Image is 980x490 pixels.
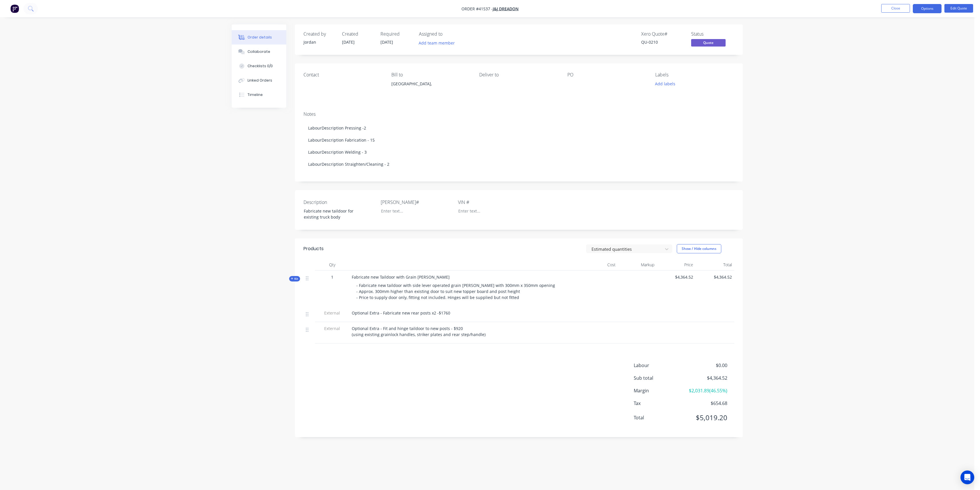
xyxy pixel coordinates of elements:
div: Cost [579,259,618,271]
span: Fabricate new Taildoor with Grain [PERSON_NAME] [352,274,450,280]
span: $4,364.52 [698,274,732,280]
button: Checklists 0/0 [232,59,286,73]
div: Collaborate [248,49,270,54]
div: Required [380,31,412,37]
span: $4,364.52 [685,375,727,381]
div: [GEOGRAPHIC_DATA], [391,80,470,98]
div: Linked Orders [248,78,272,83]
span: [DATE] [342,39,355,45]
span: $4,364.52 [659,274,693,280]
button: Order details [232,30,286,45]
a: J&J Dreadon [493,6,519,11]
div: Checklists 0/0 [248,63,273,69]
span: [DATE] [380,39,393,45]
div: Notes [304,111,734,117]
div: Total [695,259,734,271]
span: Total [634,414,685,421]
span: $654.68 [685,400,727,407]
div: Qty [315,259,349,271]
span: Sub total [634,375,685,381]
span: $2,031.89 ( 46.55 %) [685,387,727,394]
div: Markup [618,259,657,271]
button: Add team member [415,39,458,47]
div: Open Intercom Messenger [960,470,974,484]
span: Optional Extra - Fit and hinge taildoor to new posts - $920 (using existing grainlock handles, st... [352,326,486,337]
button: Add team member [419,39,458,47]
div: Order details [248,35,272,40]
span: External [317,310,347,316]
span: Margin [634,387,685,394]
div: Xero Quote # [641,31,684,37]
span: Quote [691,39,726,46]
span: - Fabricate new taildoor with side lever operated grain [PERSON_NAME] with 300mm x 350mm opening ... [356,283,555,300]
span: Order #41537 - [461,6,493,11]
label: VIN # [458,199,530,206]
div: Status [691,31,734,37]
button: Show / Hide columns [677,244,721,253]
div: PO [567,72,646,78]
div: Jordan [304,39,335,45]
img: Factory [10,4,19,13]
div: QU-0210 [641,39,684,45]
div: Price [657,259,695,271]
div: Fabricate new taildoor for existing truck body [299,207,371,221]
span: 1 [331,274,333,280]
div: Created [342,31,374,37]
label: Description [304,199,375,206]
div: Labels [655,72,734,78]
div: Products [304,245,324,252]
button: Timeline [232,88,286,102]
div: Created by [304,31,335,37]
div: [GEOGRAPHIC_DATA], [391,80,470,88]
span: $5,019.20 [685,412,727,423]
button: Add labels [652,80,679,88]
span: External [317,325,347,331]
div: Contact [304,72,382,78]
button: Edit Quote [944,4,973,13]
button: Kit [289,276,300,281]
button: Options [913,4,942,13]
span: $0.00 [685,362,727,369]
button: Linked Orders [232,73,286,88]
div: Assigned to [419,31,476,37]
label: [PERSON_NAME]# [381,199,453,206]
span: Optional Extra - Fabricate new rear posts x2 -$1760 [352,310,450,316]
button: Collaborate [232,45,286,59]
span: Tax [634,400,685,407]
span: Kit [291,277,298,281]
button: Close [881,4,910,13]
div: LabourDescription Pressing -2 LabourDescription Fabrication - 15 LabourDescription Welding - 3 La... [304,119,734,173]
div: Deliver to [479,72,558,78]
div: Timeline [248,92,263,97]
div: Bill to [391,72,470,78]
span: Labour [634,362,685,369]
